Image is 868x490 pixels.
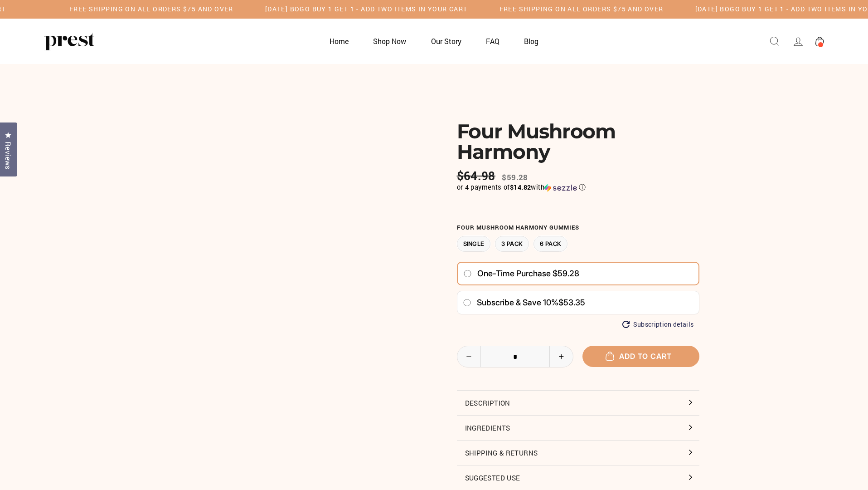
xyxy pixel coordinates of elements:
h5: Free Shipping on all orders $75 and over [69,5,233,13]
div: or 4 payments of$14.82withSezzle Click to learn more about Sezzle [457,183,699,192]
h5: Free Shipping on all orders $75 and over [499,5,664,13]
div: or 4 payments of with [457,183,699,192]
span: $53.35 [558,298,585,307]
input: Subscribe & save 10%$53.35 [463,299,471,306]
h5: [DATE] BOGO BUY 1 GET 1 - ADD TWO ITEMS IN YOUR CART [265,5,468,13]
img: Sezzle [544,184,577,192]
button: Description [457,391,699,415]
span: $64.98 [457,169,498,183]
label: Single [457,236,491,252]
button: Suggested Use [457,465,699,490]
button: Ingredients [457,416,699,440]
span: $59.28 [502,172,528,182]
label: 6 Pack [533,236,567,252]
button: Add to cart [582,346,699,367]
span: Subscription details [633,321,694,328]
span: Subscribe & save 10% [477,298,558,307]
a: Shop Now [362,32,417,50]
span: Reviews [2,142,14,170]
label: 3 Pack [495,236,529,252]
span: One-time purchase $59.28 [477,269,579,279]
a: Our Story [420,32,473,50]
ul: Primary [318,32,550,50]
h1: Four Mushroom Harmony [457,121,699,162]
button: Reduce item quantity by one [457,346,481,367]
label: Four Mushroom Harmony Gummies [457,224,699,231]
span: Add to cart [610,352,672,361]
button: Subscription details [622,321,694,328]
button: Shipping & Returns [457,441,699,465]
input: quantity [457,346,573,368]
img: PREST ORGANICS [44,32,94,50]
input: One-time purchase $59.28 [463,270,472,277]
a: Home [318,32,360,50]
button: Increase item quantity by one [549,346,573,367]
span: $14.82 [510,183,531,191]
a: Blog [513,32,550,50]
a: FAQ [475,32,511,50]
